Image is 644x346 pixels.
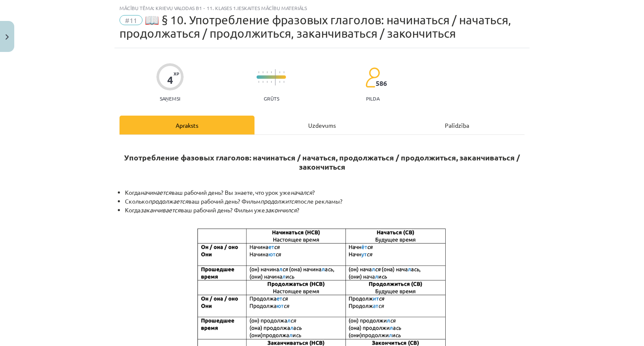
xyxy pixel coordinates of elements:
img: icon-short-line-57e1e144782c952c97e751825c79c345078a6d821885a25fce030b3d8c18986b.svg [267,81,267,83]
span: 586 [376,80,387,87]
i: начинается [140,188,171,196]
li: Когда ваш рабочий день? Фильм уже ? [125,206,525,223]
li: Сколько ваш рабочий день? Фильм после рекламы? [125,197,525,206]
p: pilda [366,96,379,101]
div: 4 [167,74,173,86]
img: icon-short-line-57e1e144782c952c97e751825c79c345078a6d821885a25fce030b3d8c18986b.svg [283,71,284,73]
i: продолжается [148,197,188,205]
img: icon-short-line-57e1e144782c952c97e751825c79c345078a6d821885a25fce030b3d8c18986b.svg [279,81,280,83]
li: Когда ваш рабочий день? Вы знаете, что урок уже ? [125,188,525,197]
img: icon-short-line-57e1e144782c952c97e751825c79c345078a6d821885a25fce030b3d8c18986b.svg [271,81,272,83]
strong: Употребление фазовых глаголов: начинаться / начаться, продолжаться / продолжиться, заканчиваться ... [124,152,520,171]
span: #11 [119,15,143,25]
p: Saņemsi [156,96,184,101]
img: students-c634bb4e5e11cddfef0936a35e636f08e4e9abd3cc4e673bd6f9a4125e45ecb1.svg [365,67,380,88]
div: Mācību tēma: Krievu valodas b1 - 11. klases 1.ieskaites mācību materiāls [119,5,525,11]
div: Apraksts [119,116,254,134]
img: icon-short-line-57e1e144782c952c97e751825c79c345078a6d821885a25fce030b3d8c18986b.svg [262,71,263,73]
div: Uzdevums [254,116,390,134]
img: icon-short-line-57e1e144782c952c97e751825c79c345078a6d821885a25fce030b3d8c18986b.svg [267,71,267,73]
i: продолжится [260,197,297,205]
img: icon-short-line-57e1e144782c952c97e751825c79c345078a6d821885a25fce030b3d8c18986b.svg [283,81,284,83]
i: заканчивается [140,206,181,214]
div: Palīdzība [390,116,525,134]
img: icon-short-line-57e1e144782c952c97e751825c79c345078a6d821885a25fce030b3d8c18986b.svg [279,71,280,73]
img: icon-close-lesson-0947bae3869378f0d4975bcd49f059093ad1ed9edebbc8119c70593378902aed.svg [5,34,9,40]
i: начался [291,188,312,196]
i: закончился [265,206,297,214]
img: icon-short-line-57e1e144782c952c97e751825c79c345078a6d821885a25fce030b3d8c18986b.svg [262,81,263,83]
img: icon-short-line-57e1e144782c952c97e751825c79c345078a6d821885a25fce030b3d8c18986b.svg [258,71,259,73]
img: icon-long-line-d9ea69661e0d244f92f715978eff75569469978d946b2353a9bb055b3ed8787d.svg [275,69,276,85]
p: Grūts [264,96,279,101]
span: 📖 § 10. Употребление фразовых глаголов: начинаться / начаться, продолжаться / продолжиться, закан... [119,13,511,40]
span: XP [174,71,179,76]
img: icon-short-line-57e1e144782c952c97e751825c79c345078a6d821885a25fce030b3d8c18986b.svg [258,81,259,83]
img: icon-short-line-57e1e144782c952c97e751825c79c345078a6d821885a25fce030b3d8c18986b.svg [271,71,272,73]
